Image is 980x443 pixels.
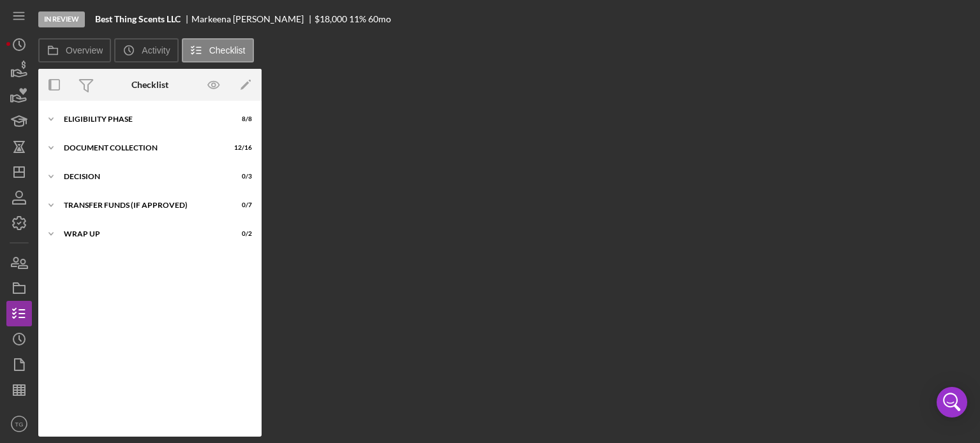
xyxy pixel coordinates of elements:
[229,173,252,180] div: 0 / 3
[315,13,347,24] span: $18,000
[66,45,103,55] label: Overview
[64,230,220,238] div: Wrap Up
[38,11,85,27] div: In Review
[229,201,252,209] div: 0 / 7
[64,201,220,209] div: Transfer Funds (If Approved)
[229,230,252,238] div: 0 / 2
[182,38,254,62] button: Checklist
[15,421,23,428] text: TG
[368,14,391,24] div: 60 mo
[229,144,252,152] div: 12 / 16
[131,80,168,90] div: Checklist
[38,38,111,62] button: Overview
[6,411,32,437] button: TG
[64,144,220,152] div: Document Collection
[229,115,252,123] div: 8 / 8
[191,14,315,24] div: Markeena [PERSON_NAME]
[349,14,366,24] div: 11 %
[142,45,170,55] label: Activity
[114,38,178,62] button: Activity
[95,14,181,24] b: Best Thing Scents LLC
[64,173,220,180] div: Decision
[64,115,220,123] div: Eligibility Phase
[209,45,246,55] label: Checklist
[937,387,967,418] div: Open Intercom Messenger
